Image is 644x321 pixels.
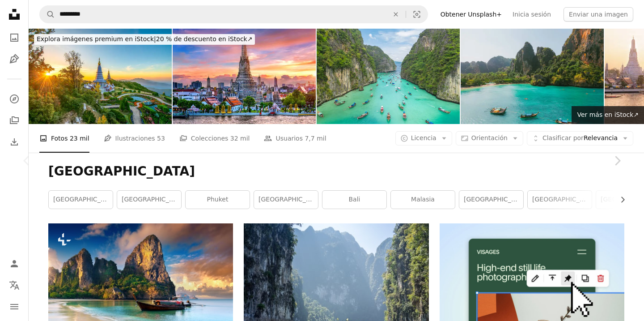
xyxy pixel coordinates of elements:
span: Orientación [471,134,508,141]
button: Buscar en Unsplash [40,6,55,23]
a: Iniciar sesión / Registrarse [5,255,23,273]
button: Licencia [395,131,452,146]
img: Aerial drone POV fly over tropical turquoise water Pileh Lagoon Krabi, Thailand. [317,29,460,124]
span: 53 [157,133,165,143]
a: Ver más en iStock↗ [572,106,644,124]
button: Borrar [386,6,406,23]
a: Colecciones 32 mil [179,124,250,153]
a: [GEOGRAPHIC_DATA] [254,191,318,209]
a: Explora imágenes premium en iStock|20 % de descuento en iStock↗ [29,29,260,50]
button: Clasificar porRelevancia [527,131,633,146]
button: Idioma [5,276,23,294]
a: Barco blanco entre montañas rocosas [244,281,428,289]
a: bali [322,191,386,209]
span: Explora imágenes premium en iStock | [37,35,156,43]
img: Landmark pagoda in doi Inthanon national park at Chiang mai, Thailand [29,29,172,124]
button: Búsqueda visual [406,6,428,23]
a: Inicia sesión [507,7,556,21]
span: Ver más en iStock ↗ [577,111,639,118]
img: Vista aérea de kayak de mar cerca de la idílica playa [461,29,604,124]
button: Orientación [456,131,523,146]
span: 7,7 mil [305,133,326,143]
img: Wat Arun Temple (Wat Arun Ratchawararam) at sunset, Bangkok in Thailand. [173,29,316,124]
form: Encuentra imágenes en todo el sitio [39,5,428,23]
a: Explorar [5,90,23,108]
a: Obtener Unsplash+ [435,7,507,21]
a: Playa de Railay al amanecer en Krabi, Tailandia. [48,281,233,289]
span: Clasificar por [542,134,584,141]
span: 32 mil [230,133,250,143]
h1: [GEOGRAPHIC_DATA] [48,163,624,180]
span: 20 % de descuento en iStock ↗ [37,35,252,43]
a: [GEOGRAPHIC_DATA] [117,191,181,209]
a: Usuarios 7,7 mil [264,124,326,153]
span: Licencia [411,134,436,141]
span: Relevancia [542,134,618,143]
a: Siguiente [590,118,644,204]
a: Malasia [391,191,455,209]
button: Menú [5,298,23,316]
a: [GEOGRAPHIC_DATA] [528,191,592,209]
a: Fotos [5,29,23,47]
a: Ilustraciones [5,50,23,68]
a: Ilustraciones 53 [104,124,165,153]
a: [GEOGRAPHIC_DATA] [49,191,113,209]
a: [GEOGRAPHIC_DATA] [459,191,523,209]
a: Colecciones [5,111,23,129]
button: Enviar una imagen [563,7,633,21]
a: phuket [186,191,250,209]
